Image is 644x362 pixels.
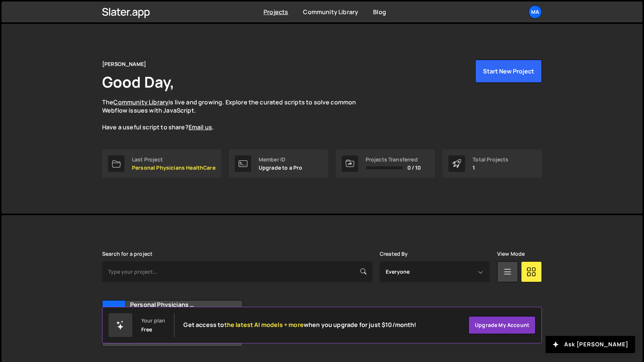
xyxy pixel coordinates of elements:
[546,336,635,353] button: Ask [PERSON_NAME]
[102,98,370,132] p: The is live and growing. Explore the curated scripts to solve common Webflow issues with JavaScri...
[473,157,508,163] div: Total Projects
[132,165,215,171] p: Personal Physicians HealthCare
[189,123,212,131] a: Email us
[263,8,288,16] a: Projects
[407,165,421,171] span: 0 / 10
[259,157,303,163] div: Member ID
[497,251,525,257] label: View Mode
[102,149,221,178] a: Last Project Personal Physicians HealthCare
[102,60,146,69] div: [PERSON_NAME]
[473,165,508,171] p: 1
[303,8,358,16] a: Community Library
[468,316,536,334] a: Upgrade my account
[183,321,416,328] h2: Get access to when you upgrade for just $10/month!
[373,8,386,16] a: Blog
[102,261,372,282] input: Type your project...
[141,327,152,333] div: Free
[113,98,168,106] a: Community Library
[259,165,303,171] p: Upgrade to a Pro
[102,300,126,324] div: Pe
[141,318,165,324] div: Your plan
[224,321,304,329] span: the latest AI models + more
[102,251,152,257] label: Search for a project
[366,157,421,163] div: Projects Transferred
[102,72,174,92] h1: Good Day,
[102,300,243,347] a: Pe Personal Physicians HealthCare Created by [EMAIL_ADDRESS][DOMAIN_NAME] 9 pages, last updated b...
[475,60,542,83] button: Start New Project
[528,5,542,19] a: Ma
[132,157,215,163] div: Last Project
[380,251,408,257] label: Created By
[130,300,220,309] h2: Personal Physicians HealthCare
